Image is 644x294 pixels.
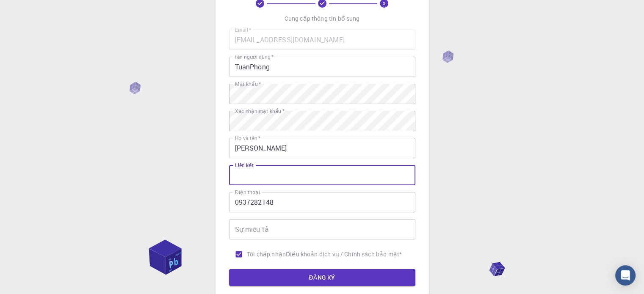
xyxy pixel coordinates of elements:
[235,189,260,196] font: Điện thoại
[229,269,415,286] button: ĐĂNG KÝ
[235,53,270,60] font: tên người dùng
[235,135,257,142] font: Họ và tên
[235,26,248,33] font: Email
[247,250,286,258] font: Tôi chấp nhận
[235,80,257,88] font: Mật khẩu
[235,162,254,169] font: Liên kết
[235,107,281,115] font: Xác nhận mật khẩu
[383,0,385,6] text: 3
[285,14,360,22] font: Cung cấp thông tin bổ sung
[286,250,399,258] font: Điều khoản dịch vụ / Chính sách bảo mật
[309,273,335,281] font: ĐĂNG KÝ
[286,250,402,258] a: Điều khoản dịch vụ / Chính sách bảo mật*
[615,265,636,286] div: Mở Intercom Messenger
